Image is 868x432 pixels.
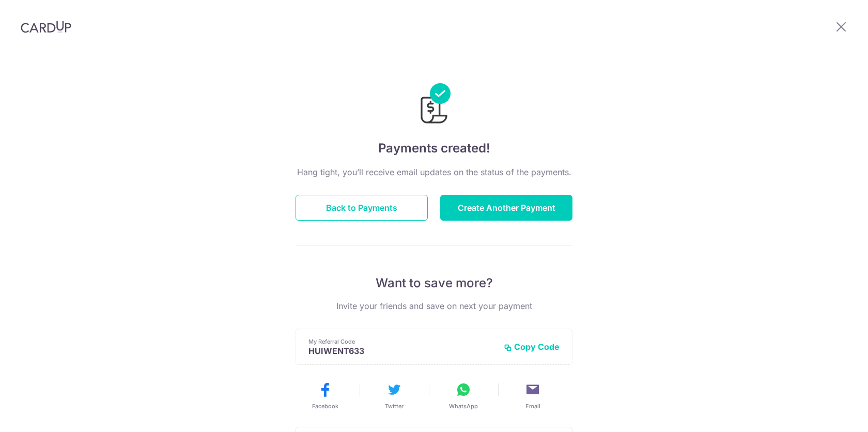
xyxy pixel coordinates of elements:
span: Facebook [312,402,338,410]
span: Email [525,402,540,410]
img: CardUp [21,21,71,33]
p: My Referral Code [308,337,495,346]
button: Email [502,381,563,410]
p: HUIWENT633 [308,346,495,356]
button: Facebook [295,381,355,410]
p: Invite your friends and save on next your payment [296,300,572,312]
p: Hang tight, you’ll receive email updates on the status of the payments. [296,166,572,178]
h4: Payments created! [296,139,572,158]
button: Twitter [364,381,425,410]
button: WhatsApp [433,381,494,410]
span: WhatsApp [449,402,478,410]
button: Back to Payments [296,195,428,221]
button: Copy Code [504,342,560,352]
span: Twitter [385,402,404,410]
img: Payments [417,83,451,127]
button: Create Another Payment [440,195,572,221]
iframe: Opens a widget where you can find more information [801,401,858,427]
p: Want to save more? [296,275,572,291]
